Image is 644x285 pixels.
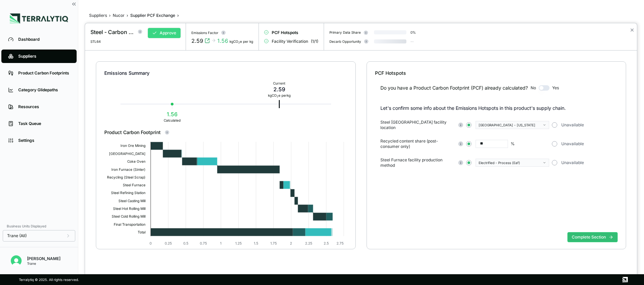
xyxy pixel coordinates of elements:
[380,85,528,91] div: Do you have a Product Carbon Footprint (PCF) already calculated?
[311,39,318,44] span: ( 1 / 1 )
[111,167,145,171] text: Iron Furnace (Sinter)
[107,175,145,180] text: Recycling (Steel Scrap)
[235,241,242,245] text: 1.25
[200,241,207,245] text: 0.75
[191,37,203,45] div: 2.59
[511,141,515,147] div: %
[90,28,134,36] div: Steel - Carbon Flat Roll - Sheet
[164,110,181,118] div: 1.56
[104,70,347,76] div: Emissions Summary
[337,241,344,245] text: 2.75
[305,241,312,245] text: 2.25
[630,26,634,34] button: Close
[380,120,455,130] span: Steel [GEOGRAPHIC_DATA] facility location
[127,159,145,163] text: Coke Oven
[150,241,152,245] text: 0
[277,95,278,98] sub: 2
[380,138,455,149] span: Recycled content share (post-consumer only)
[113,207,145,211] text: Steel Hot Rolling Mill
[531,85,536,91] span: No
[183,241,188,245] text: 0.5
[476,159,549,167] button: Electrified - Process (Eaf)
[164,118,181,122] div: Calculated
[272,39,308,44] span: Facility Verification
[238,41,240,44] sub: 2
[165,241,172,245] text: 0.25
[217,37,228,45] div: 1.56
[272,30,298,35] span: PCF Hotspots
[476,121,549,129] button: [GEOGRAPHIC_DATA] - [US_STATE]
[567,232,618,242] button: Complete Section
[329,30,361,34] div: Primary Data Share
[268,93,291,97] div: kg CO e per kg
[410,39,414,43] span: --
[123,183,145,187] text: Steel Furnace
[380,105,618,112] p: Let's confirm some info about the Emissions Hotspots in this product's supply chain.
[270,241,277,245] text: 1.75
[268,85,291,93] div: 2.59
[561,122,584,128] span: Unavailable
[329,39,361,43] div: Decarb Opportunity
[112,214,145,219] text: Steel Cold Rolling Mill
[324,241,329,245] text: 2.5
[114,222,145,227] text: Final Transportation
[290,241,292,245] text: 2
[220,241,221,245] text: 1
[561,160,584,165] span: Unavailable
[205,38,210,43] svg: View audit trail
[230,39,253,43] div: kgCO e per kg
[254,241,258,245] text: 1.5
[111,191,145,195] text: Steel Refining Station
[268,81,291,85] div: Current
[138,230,145,234] text: Total
[375,70,618,76] div: PCF Hotspots
[479,123,541,127] div: [GEOGRAPHIC_DATA] - [US_STATE]
[118,199,145,203] text: Steel Casting Mill
[380,157,455,168] span: Steel Furnace facility production method
[109,152,145,156] text: [GEOGRAPHIC_DATA]
[479,161,541,165] div: Electrified - Process (Eaf)
[552,85,559,91] span: Yes
[410,30,416,34] div: 0 %
[148,28,181,38] button: Approve
[561,141,584,147] span: Unavailable
[191,31,218,35] div: Emissions Factor
[120,144,145,148] text: Iron Ore Mining
[90,39,139,43] div: STL64
[104,129,347,136] div: Product Carbon Footprint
